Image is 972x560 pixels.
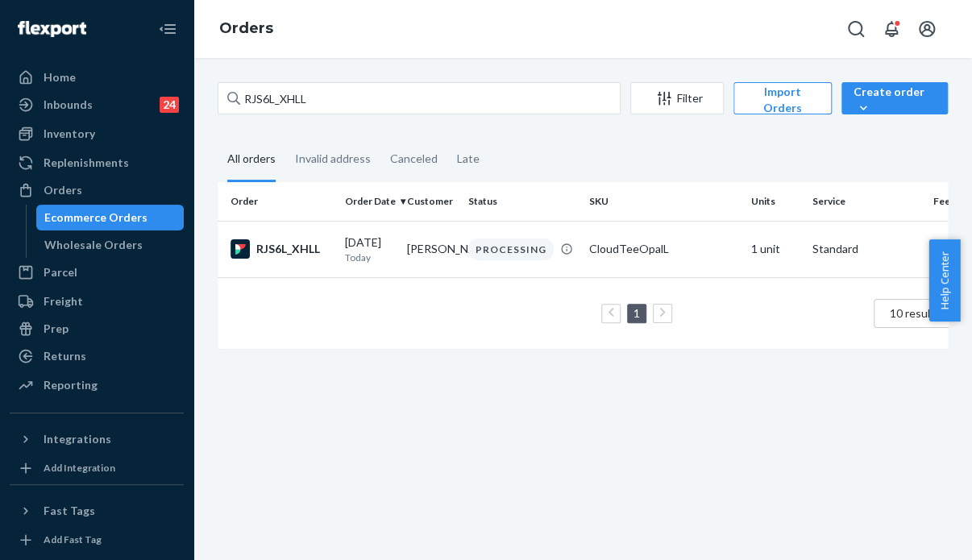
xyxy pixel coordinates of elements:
[44,431,111,447] div: Integrations
[10,530,184,550] a: Add Fast Tag
[44,126,95,142] div: Inventory
[44,264,77,280] div: Parcel
[160,97,179,113] div: 24
[295,138,371,180] div: Invalid address
[10,150,184,176] a: Replenishments
[44,182,82,198] div: Orders
[44,97,93,113] div: Inbounds
[10,343,184,369] a: Returns
[401,221,463,277] td: [PERSON_NAME]
[44,348,86,364] div: Returns
[631,90,723,106] div: Filter
[339,182,401,221] th: Order Date
[44,503,95,519] div: Fast Tags
[840,13,872,45] button: Open Search Box
[390,138,438,180] div: Canceled
[875,13,908,45] button: Open notifications
[854,84,936,116] div: Create order
[10,316,184,342] a: Prep
[928,239,960,321] button: Help Center
[10,121,184,147] a: Inventory
[44,155,129,171] div: Replenishments
[44,461,115,475] div: Add Integration
[10,288,184,314] a: Freight
[10,92,184,118] a: Inbounds24
[152,13,184,45] button: Close Navigation
[462,182,583,221] th: Status
[219,19,273,37] a: Orders
[345,251,394,264] p: Today
[44,237,143,253] div: Wholesale Orders
[206,6,286,52] ol: breadcrumbs
[227,138,276,182] div: All orders
[630,306,643,320] a: Page 1 is your current page
[10,64,184,90] a: Home
[468,239,554,260] div: PROCESSING
[841,82,948,114] button: Create order
[10,458,184,478] a: Add Integration
[589,241,737,257] div: CloudTeeOpalL
[44,377,98,393] div: Reporting
[218,82,621,114] input: Search orders
[806,182,927,221] th: Service
[911,13,943,45] button: Open account menu
[44,533,102,546] div: Add Fast Tag
[44,209,147,226] div: Ecommerce Orders
[630,82,724,114] button: Filter
[10,426,184,452] button: Integrations
[218,182,339,221] th: Order
[10,259,184,285] a: Parcel
[44,69,76,85] div: Home
[231,239,332,259] div: RJS6L_XHLL
[18,21,86,37] img: Flexport logo
[10,498,184,524] button: Fast Tags
[36,205,185,230] a: Ecommerce Orders
[457,138,480,180] div: Late
[345,234,394,264] div: [DATE]
[44,293,83,309] div: Freight
[10,372,184,398] a: Reporting
[36,232,185,258] a: Wholesale Orders
[744,221,806,277] td: 1 unit
[407,194,456,208] div: Customer
[744,182,806,221] th: Units
[733,82,832,114] button: Import Orders
[10,177,184,203] a: Orders
[583,182,744,221] th: SKU
[812,241,920,257] p: Standard
[44,321,69,337] div: Prep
